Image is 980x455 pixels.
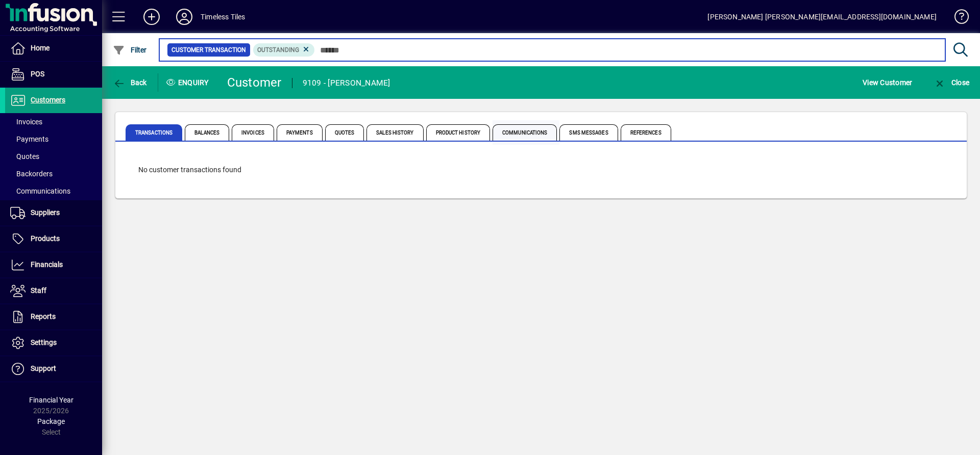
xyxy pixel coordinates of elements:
a: Payments [5,130,102,148]
span: Outstanding [257,46,299,53]
span: Sales History [366,124,423,141]
a: Communications [5,182,102,200]
span: Suppliers [31,208,60,217]
a: Invoices [5,113,102,130]
div: No customer transactions found [128,154,954,185]
span: Financial Year [29,396,73,404]
a: Suppliers [5,200,102,226]
span: Product History [426,124,491,141]
a: Financials [5,252,102,278]
button: View Customer [860,73,915,92]
span: Reports [31,312,56,320]
a: Home [5,36,102,61]
span: Customers [31,96,65,104]
span: Support [31,364,56,372]
mat-chip: Outstanding Status: Outstanding [253,43,315,57]
span: Financials [31,260,63,269]
span: Transactions [126,124,182,141]
a: Knowledge Base [947,2,967,35]
span: Invoices [232,124,274,141]
span: Settings [31,338,57,346]
span: Communications [493,124,557,141]
a: Staff [5,278,102,304]
button: Profile [168,8,201,26]
span: Balances [185,124,229,141]
app-page-header-button: Back [102,73,158,92]
a: Settings [5,330,102,356]
span: Package [37,417,65,425]
app-page-header-button: Close enquiry [923,73,980,92]
a: POS [5,62,102,87]
span: References [621,124,671,141]
button: Back [110,73,150,92]
span: Invoices [10,118,42,126]
span: Customer Transaction [171,45,246,55]
span: Payments [277,124,323,141]
span: View Customer [863,74,912,91]
a: Reports [5,304,102,330]
span: Communications [10,187,70,195]
button: Close [931,73,972,92]
a: Backorders [5,165,102,182]
div: 9109 - [PERSON_NAME] [303,75,390,91]
span: Quotes [325,124,364,141]
a: Support [5,356,102,382]
a: Products [5,226,102,252]
span: Quotes [10,152,39,160]
div: [PERSON_NAME] [PERSON_NAME][EMAIL_ADDRESS][DOMAIN_NAME] [707,9,937,25]
span: Filter [113,46,147,54]
a: Quotes [5,148,102,165]
span: Back [113,78,147,87]
span: Home [31,44,50,52]
div: Enquiry [158,74,219,91]
span: Staff [31,286,46,295]
button: Add [135,8,168,26]
span: Products [31,234,60,243]
span: POS [31,70,44,78]
span: SMS Messages [559,124,618,141]
button: Filter [110,41,150,59]
div: Customer [227,74,282,91]
span: Close [934,78,969,87]
div: Timeless Tiles [201,9,245,25]
span: Backorders [10,170,53,178]
span: Payments [10,135,48,143]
